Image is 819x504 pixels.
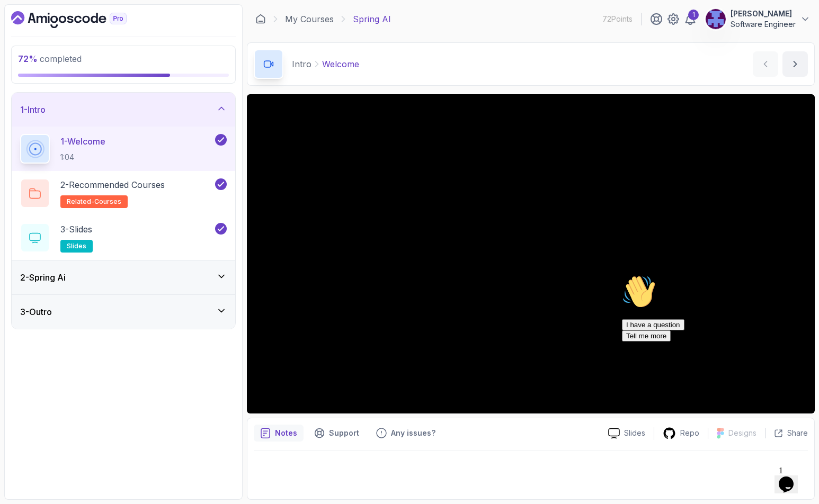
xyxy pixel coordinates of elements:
button: 3-Outro [12,295,235,329]
button: 2-Recommended Coursesrelated-courses [20,178,227,208]
a: Dashboard [11,11,151,28]
iframe: 1 - Hi [247,94,815,413]
p: Any issues? [391,428,435,438]
p: Support [329,428,359,438]
span: Hi! How can we help? [4,32,105,40]
p: [PERSON_NAME] [731,8,796,19]
p: Software Engineer [731,19,796,30]
button: Tell me more [4,60,53,71]
p: Spring AI [353,13,391,25]
h3: 3 - Outro [20,305,52,318]
p: 1 - Welcome [60,135,105,148]
img: user profile image [706,9,726,29]
iframe: chat widget [775,462,808,493]
span: completed [18,53,82,64]
button: Feedback button [370,425,442,442]
p: Intro [292,58,311,70]
button: next content [782,51,808,77]
p: Notes [275,428,297,438]
p: 1:04 [60,152,105,163]
iframe: chat widget [618,271,808,456]
div: 1 [688,10,699,20]
button: 1-Intro [12,93,235,127]
button: 3-Slidesslides [20,223,227,253]
div: 👋Hi! How can we help?I have a questionTell me more [4,4,195,71]
span: 72 % [18,53,38,64]
span: related-courses [67,197,121,206]
span: slides [67,242,86,250]
h3: 2 - Spring Ai [20,271,66,284]
h3: 1 - Intro [20,103,46,116]
button: 2-Spring Ai [12,260,235,294]
button: Support button [308,425,366,442]
p: Welcome [322,58,359,70]
a: My Courses [285,13,334,25]
p: 3 - Slides [60,223,92,236]
a: Slides [600,428,654,439]
button: 1-Welcome1:04 [20,134,227,164]
a: Dashboard [255,14,266,24]
button: I have a question [4,49,67,60]
button: user profile image[PERSON_NAME]Software Engineer [705,8,811,30]
p: 72 Points [602,14,633,24]
button: previous content [753,51,778,77]
img: :wave: [4,4,38,38]
p: 2 - Recommended Courses [60,178,165,191]
button: notes button [254,425,304,442]
a: 1 [684,13,697,25]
